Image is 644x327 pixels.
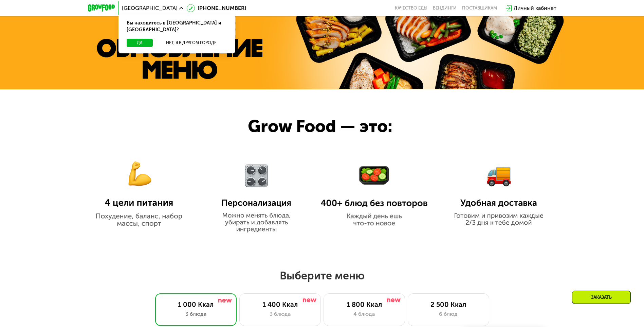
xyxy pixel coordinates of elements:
div: Заказать [572,291,631,304]
div: 3 блюда [246,310,314,318]
div: 1 800 Ккал [331,300,398,309]
div: 1 000 Ккал [162,300,229,309]
div: 1 400 Ккал [246,300,314,309]
h2: Выберите меню [22,269,622,282]
div: Личный кабинет [514,4,556,12]
button: Да [127,39,153,47]
div: 4 блюда [331,310,398,318]
span: [GEOGRAPHIC_DATA] [122,5,178,11]
a: Качество еды [395,5,427,11]
div: поставщикам [462,5,497,11]
a: Вендинги [433,5,457,11]
div: 3 блюда [162,310,229,318]
a: [PHONE_NUMBER] [187,4,246,12]
div: 6 блюд [415,310,482,318]
button: Нет, я в другом городе [155,39,227,47]
div: Grow Food — это: [248,114,419,139]
div: 2 500 Ккал [415,300,482,309]
div: Вы находитесь в [GEOGRAPHIC_DATA] и [GEOGRAPHIC_DATA]? [118,14,235,39]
